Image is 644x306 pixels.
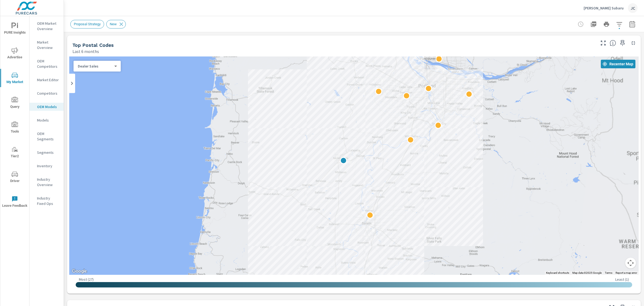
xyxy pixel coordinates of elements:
button: "Export Report to PDF" [588,19,599,30]
div: Segments [30,148,64,156]
div: Market Overview [30,38,64,52]
span: Tools [2,122,28,135]
div: Industry Overview [30,175,64,189]
span: Find the biggest opportunities in your market for your inventory. Understand by postal code where... [610,40,616,46]
div: Dealer Sales [74,64,116,69]
span: Advertise [2,47,28,61]
p: Last 6 months [72,48,99,55]
button: Apply Filters [614,19,625,30]
span: Driver [2,171,28,184]
button: Map camera controls [625,258,636,268]
p: OEM Competitors [37,58,59,69]
p: Models [37,118,59,123]
p: Dealer Sales [78,64,112,69]
a: Terms (opens in new tab) [605,271,612,274]
button: Make Fullscreen [599,39,608,47]
div: Industry Fixed Ops [30,194,64,208]
span: PURE Insights [2,23,28,36]
div: nav menu [0,16,29,214]
p: Most ( 27 ) [79,277,94,282]
span: New [107,22,120,26]
span: Tier2 [2,146,28,159]
p: Inventory [37,163,59,169]
div: OEM Segments [30,130,64,143]
p: Industry Overview [37,177,59,187]
div: Market Editor [30,76,64,84]
img: Google [71,268,88,275]
p: [PERSON_NAME] Subaru [584,6,624,10]
div: OEM Competitors [30,57,64,70]
span: Recenter Map [603,62,633,66]
div: Competitors [30,89,64,97]
p: OEM Models [37,104,59,109]
span: Save this to your personalized report [618,39,627,47]
button: Minimize Widget [629,39,638,47]
span: Map data ©2025 Google [572,271,602,274]
p: Least ( 1 ) [615,277,629,282]
p: Segments [37,150,59,155]
div: OEM Models [30,103,64,111]
span: Leave Feedback [2,196,28,209]
div: Inventory [30,162,64,170]
a: Report a map error [616,271,637,274]
button: Keyboard shortcuts [546,271,569,275]
p: OEM Segments [37,131,59,142]
a: Open this area in Google Maps (opens a new window) [71,268,88,275]
h5: Top Postal Codes [72,42,114,48]
p: OEM Market Overview [37,21,59,31]
button: Print Report [601,19,612,30]
div: Models [30,116,64,124]
span: Query [2,97,28,110]
p: Market Editor [37,77,59,83]
span: Proposal Strategy [71,22,104,26]
div: JC [628,3,638,13]
div: New [106,20,126,29]
p: Industry Fixed Ops [37,195,59,206]
button: Recenter Map [601,60,635,68]
div: OEM Market Overview [30,19,64,33]
span: My Market [2,72,28,85]
p: Market Overview [37,40,59,50]
button: Select Date Range [627,19,638,30]
p: Competitors [37,91,59,96]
